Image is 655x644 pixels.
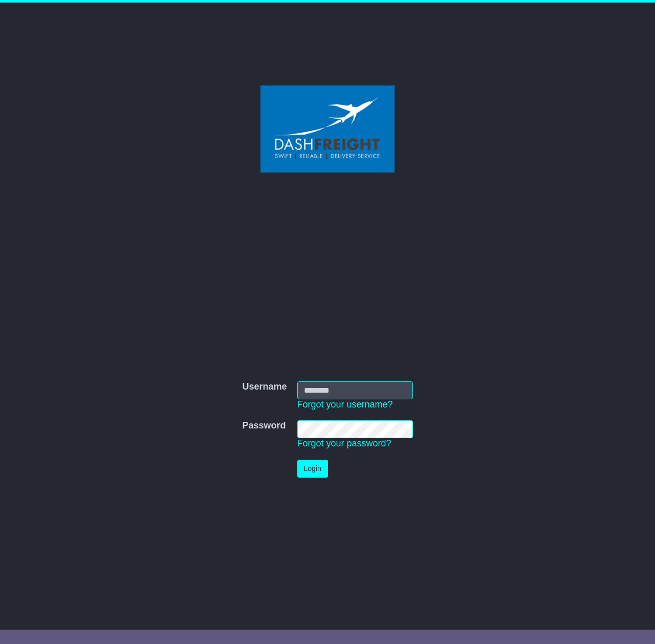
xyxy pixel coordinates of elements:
img: Dash Freight [260,85,395,173]
button: Login [297,460,328,478]
label: Username [242,381,287,393]
a: Forgot your password? [297,438,391,448]
a: Forgot your username? [297,399,393,410]
label: Password [242,420,286,432]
